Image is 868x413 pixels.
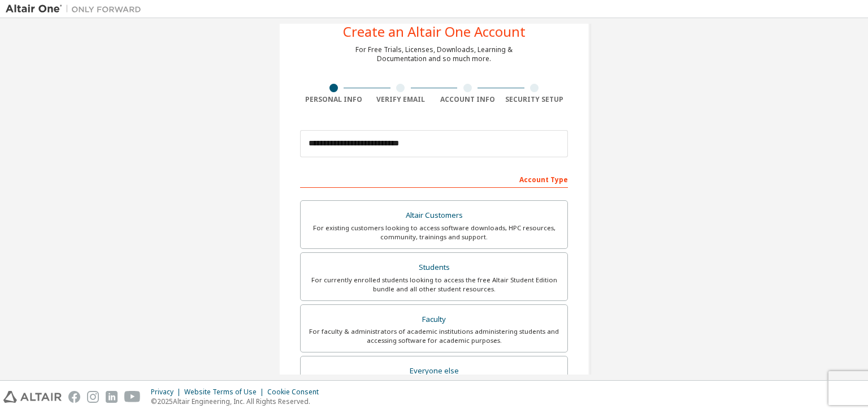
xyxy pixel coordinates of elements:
div: For existing customers looking to access software downloads, HPC resources, community, trainings ... [307,223,561,242]
div: Faculty [307,312,561,328]
div: Students [307,260,561,276]
div: Personal Info [300,95,367,104]
div: Everyone else [307,363,561,379]
img: facebook.svg [68,391,80,403]
div: For Free Trials, Licenses, Downloads, Learning & Documentation and so much more. [355,45,513,63]
div: For currently enrolled students looking to access the free Altair Student Edition bundle and all ... [307,276,561,294]
div: Cookie Consent [267,388,325,397]
img: youtube.svg [124,391,141,403]
img: Altair One [6,3,147,15]
div: Security Setup [501,95,568,104]
img: altair_logo.svg [3,391,62,403]
p: © 2025 Altair Engineering, Inc. All Rights Reserved. [151,397,325,406]
div: Account Type [300,170,568,188]
div: Account Info [434,95,501,104]
div: Website Terms of Use [184,388,267,397]
div: Verify Email [367,95,435,104]
img: linkedin.svg [106,391,118,403]
img: instagram.svg [87,391,99,403]
div: For faculty & administrators of academic institutions administering students and accessing softwa... [307,327,561,345]
div: Altair Customers [307,208,561,223]
div: Privacy [151,388,184,397]
div: Create an Altair One Account [343,25,526,38]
